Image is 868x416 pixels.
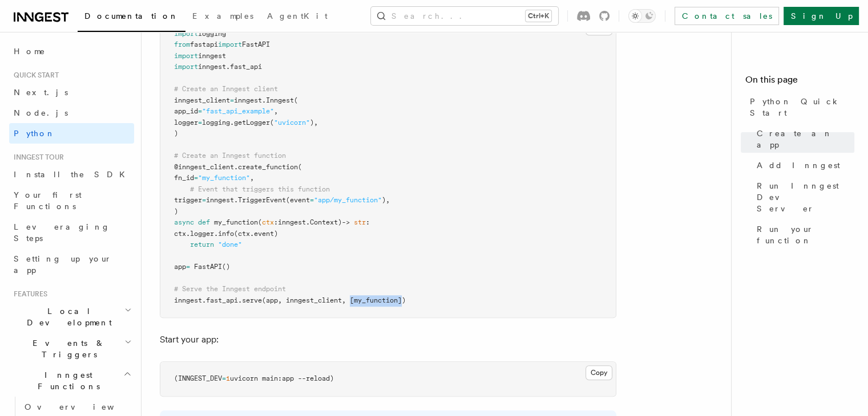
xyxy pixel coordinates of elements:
span: Features [9,289,47,299]
a: Contact sales [675,7,779,25]
span: Events & Triggers [9,337,124,360]
span: info [218,230,234,238]
span: Setting up your app [14,254,112,275]
span: (app, inngest_client, [my_function]) [262,296,406,304]
span: "app/my_function" [314,196,382,204]
span: import [174,52,198,60]
span: Quick start [9,71,59,80]
a: Examples [185,3,260,31]
span: ), [310,119,318,127]
span: # Create an Inngest client [174,85,278,93]
span: ), [382,196,390,204]
span: "done" [218,240,242,248]
span: Leveraging Steps [14,222,110,243]
span: getLogger [234,119,270,127]
span: (ctx.event) [234,230,278,238]
span: ctx [262,218,274,226]
span: . [226,63,230,71]
span: ( [294,96,298,104]
span: Documentation [84,11,179,21]
kbd: Ctrl+K [526,10,551,22]
span: fastapi [190,40,218,48]
a: Documentation [78,3,185,32]
span: -> [342,218,350,226]
a: Install the SDK [9,164,134,185]
span: # Event that triggers this function [190,185,330,193]
span: async [174,218,194,226]
span: import [174,63,198,71]
span: return [190,240,214,248]
span: Create an app [757,128,854,150]
span: , [274,107,278,115]
span: "my_function" [198,174,250,182]
span: inngest [278,218,306,226]
span: 1 [226,374,230,382]
button: Inngest Functions [9,365,134,397]
span: Add Inngest [757,160,840,171]
span: (event [286,196,310,204]
a: AgentKit [260,3,334,31]
span: uvicorn main:app --reload) [230,374,334,382]
span: # Create an Inngest function [174,152,286,160]
span: (INNGEST_DEV [174,374,222,382]
span: TriggerEvent [238,196,286,204]
span: trigger [174,196,202,204]
span: fn_id [174,174,194,182]
span: app [174,263,186,271]
span: @inngest_client [174,163,234,171]
a: Leveraging Steps [9,217,134,248]
span: Run your function [757,223,854,246]
span: . [306,218,310,226]
a: Create an app [752,123,854,155]
span: ( [258,218,262,226]
span: = [310,196,314,204]
span: logger [174,119,198,127]
span: fast_api [230,63,262,71]
span: inngest [198,52,226,60]
span: Home [14,46,46,57]
span: = [194,174,198,182]
span: = [202,196,206,204]
span: FastAPI [194,263,222,271]
span: = [230,96,234,104]
span: Inngest tour [9,153,64,162]
span: . [262,96,266,104]
span: Node.js [14,108,68,117]
span: logging. [202,119,234,127]
span: ( [298,163,302,171]
span: , [250,174,254,182]
span: logger [190,230,214,238]
h4: On this page [745,73,854,91]
button: Search...Ctrl+K [371,7,558,25]
span: Python [14,129,55,138]
button: Copy [586,365,612,380]
span: = [198,107,202,115]
span: Inngest [266,96,294,104]
span: def [198,218,210,226]
span: Python Quick Start [750,96,854,119]
span: Install the SDK [14,170,132,179]
span: inngest [198,63,226,71]
span: inngest_client [174,96,230,104]
span: AgentKit [267,11,328,21]
span: serve [242,296,262,304]
a: Python Quick Start [745,91,854,123]
span: import [218,40,242,48]
span: # Serve the Inngest endpoint [174,285,286,293]
span: import [174,30,198,38]
span: inngest [174,296,202,304]
span: my_function [214,218,258,226]
span: . [234,163,238,171]
span: inngest [234,96,262,104]
span: "fast_api_example" [202,107,274,115]
span: Your first Functions [14,190,82,211]
span: FastAPI [242,40,270,48]
a: Next.js [9,82,134,103]
button: Events & Triggers [9,333,134,365]
button: Local Development [9,301,134,333]
span: Inngest Functions [9,369,123,392]
a: Run your function [752,219,854,251]
span: ( [270,119,274,127]
span: . [186,230,190,238]
span: ctx [174,230,186,238]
